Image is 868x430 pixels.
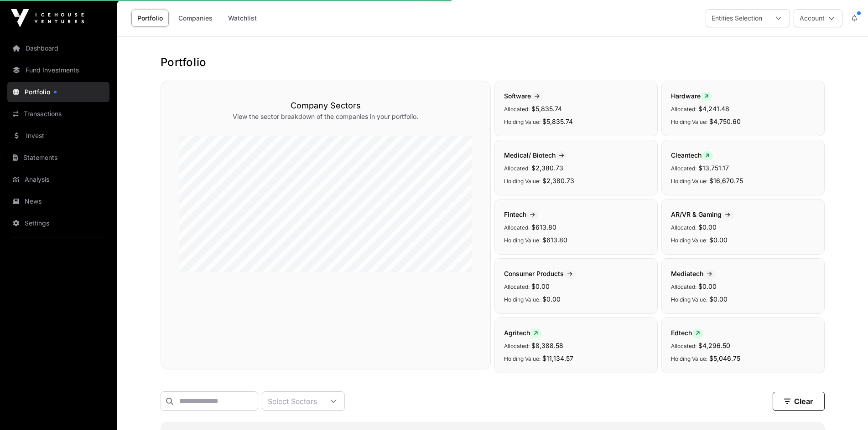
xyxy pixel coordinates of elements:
a: Transactions [7,104,109,124]
span: Holding Value: [671,178,707,184]
p: View the sector breakdown of the companies in your portfolio. [179,112,472,121]
span: Holding Value: [504,296,541,303]
a: Portfolio [7,82,109,102]
span: Holding Value: [671,296,707,303]
span: Allocated: [504,165,530,172]
span: Holding Value: [504,178,541,184]
span: $8,388.58 [531,342,563,349]
a: Invest [7,126,109,146]
span: Cleantech [671,151,713,159]
span: $0.00 [698,223,717,231]
span: Allocated: [671,106,696,113]
span: $0.00 [531,282,550,290]
span: $2,380.73 [531,164,563,172]
span: Allocated: [671,283,696,290]
span: $4,241.48 [698,105,729,113]
span: $5,046.75 [709,354,740,362]
span: Agritech [504,329,541,337]
span: Mediatech [671,270,716,277]
a: News [7,191,109,211]
span: Hardware [671,92,712,100]
h3: Company Sectors [179,99,472,112]
iframe: Chat Widget [822,386,868,430]
span: Allocated: [504,343,530,349]
span: Allocated: [671,165,696,172]
span: Consumer Products [504,270,576,277]
img: Icehouse Ventures Logo [11,9,84,27]
span: $0.00 [709,236,728,244]
button: Account [794,9,842,27]
span: $2,380.73 [542,177,574,184]
span: $11,134.57 [542,354,573,362]
span: Holding Value: [671,237,707,244]
span: Holding Value: [504,237,541,244]
span: Allocated: [504,106,530,113]
div: Entities Selection [706,10,768,27]
div: Select Sectors [262,392,322,410]
span: $613.80 [542,236,567,244]
a: Watchlist [222,10,263,27]
span: Allocated: [504,224,530,231]
span: $5,835.74 [531,105,562,113]
span: $0.00 [709,295,728,303]
span: $13,751.17 [698,164,729,172]
h1: Portfolio [161,55,825,70]
span: AR/VR & Gaming [671,210,734,218]
span: Holding Value: [671,355,707,362]
span: $4,296.50 [698,342,730,349]
span: $0.00 [698,282,717,290]
span: Allocated: [671,224,696,231]
span: Edtech [671,329,703,337]
span: $0.00 [542,295,561,303]
span: $16,670.75 [709,177,743,184]
span: Allocated: [504,283,530,290]
span: $4,750.60 [709,118,741,125]
a: Dashboard [7,38,109,58]
a: Analysis [7,169,109,189]
span: Fintech [504,210,539,218]
span: Holding Value: [504,118,541,125]
span: Allocated: [671,343,696,349]
span: Software [504,92,543,100]
span: $5,835.74 [542,118,573,125]
button: Clear [773,392,825,411]
a: Statements [7,148,109,168]
a: Companies [172,10,218,27]
span: Holding Value: [671,118,707,125]
span: $613.80 [531,223,556,231]
span: Holding Value: [504,355,541,362]
span: Medical/ Biotech [504,151,568,159]
a: Portfolio [131,10,169,27]
a: Fund Investments [7,60,109,80]
a: Settings [7,213,109,233]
